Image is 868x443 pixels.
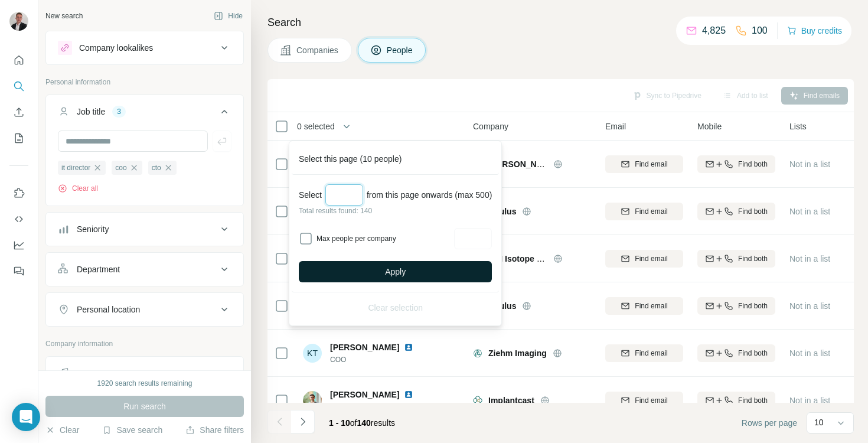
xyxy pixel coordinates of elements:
span: 0 selected [297,120,335,132]
button: Search [9,76,28,97]
button: Feedback [9,260,28,282]
span: Find email [635,253,667,264]
button: Clear [45,424,79,436]
button: Share filters [185,424,244,436]
span: Apply [385,266,406,278]
span: 140 [357,418,371,428]
span: it director [61,162,90,173]
span: 1 - 10 [329,418,350,428]
div: 3 [112,106,126,117]
span: Find both [738,159,768,170]
button: Find email [605,392,683,409]
span: Mobile [697,120,722,132]
span: Find email [635,159,667,170]
button: Personal location [46,295,243,324]
button: Find email [605,203,683,220]
div: Personal location [77,304,140,315]
span: CTO [330,402,428,412]
span: Find both [738,395,768,406]
img: LinkedIn logo [404,390,413,399]
span: Company [473,120,508,132]
span: Find both [738,253,768,264]
span: Email [605,120,626,132]
span: Not in a list [789,348,830,358]
span: [PERSON_NAME] [330,341,399,353]
span: Find email [635,348,667,359]
span: coo [115,162,126,173]
span: Not in a list [789,396,830,405]
button: Find both [697,297,775,315]
p: 4,825 [702,24,726,38]
div: Department [77,263,120,275]
span: People [387,44,414,56]
button: Company lookalikes [46,34,243,62]
button: Quick start [9,50,28,71]
span: Implantcast [488,395,534,406]
button: Find both [697,155,775,173]
div: Select this page (10 people) [292,144,499,175]
span: COO [330,354,428,365]
div: Company [77,367,112,379]
div: Job title [77,106,105,118]
span: Find email [635,206,667,217]
p: 100 [752,24,768,38]
button: Hide [205,7,251,25]
span: Lists [789,120,807,132]
img: Logo of Implantcast [473,396,482,405]
button: Find both [697,344,775,362]
button: Company [46,359,243,387]
span: Not in a list [789,159,830,169]
div: Open Intercom Messenger [12,403,40,431]
div: Company lookalikes [79,42,153,54]
button: Clear all [58,183,98,194]
button: Find both [697,392,775,409]
button: Use Surfe API [9,209,28,230]
span: Not in a list [789,254,830,263]
input: Select a number (up to 500) [325,184,363,206]
span: Rows per page [742,417,797,429]
span: cto [152,162,161,173]
span: of [350,418,357,428]
span: Find both [738,301,768,311]
button: Find email [605,297,683,315]
span: [PERSON_NAME] [330,389,399,400]
div: Seniority [77,223,109,235]
span: Not in a list [789,301,830,311]
button: Navigate to next page [291,410,315,434]
span: Find email [635,395,667,406]
span: Find both [738,206,768,217]
img: Avatar [303,391,322,410]
button: Department [46,255,243,284]
button: Find email [605,250,683,268]
span: Find email [635,301,667,311]
button: Buy credits [787,22,842,39]
div: Select from this page onwards (max 500) [299,184,492,206]
span: Oculus [488,206,516,217]
button: My lists [9,128,28,149]
label: Max people per company [316,233,451,244]
button: Apply [299,261,492,282]
span: Not in a list [789,207,830,216]
div: 1920 search results remaining [97,378,192,389]
button: Find email [605,155,683,173]
button: Use Surfe on LinkedIn [9,183,28,204]
span: results [329,418,395,428]
button: Dashboard [9,234,28,256]
h4: Search [267,14,854,31]
span: Ziehm Imaging [488,347,547,359]
button: Seniority [46,215,243,243]
button: Job title3 [46,97,243,131]
p: 10 [814,416,824,428]
p: Company information [45,338,244,349]
button: Enrich CSV [9,102,28,123]
button: Find both [697,203,775,220]
button: Find both [697,250,775,268]
span: Find both [738,348,768,359]
img: LinkedIn logo [404,343,413,352]
p: Total results found: 140 [299,206,492,216]
div: New search [45,11,83,21]
div: KT [303,344,322,363]
span: Oculus [488,300,516,312]
button: Find email [605,344,683,362]
img: Logo of Ziehm Imaging [473,348,482,358]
